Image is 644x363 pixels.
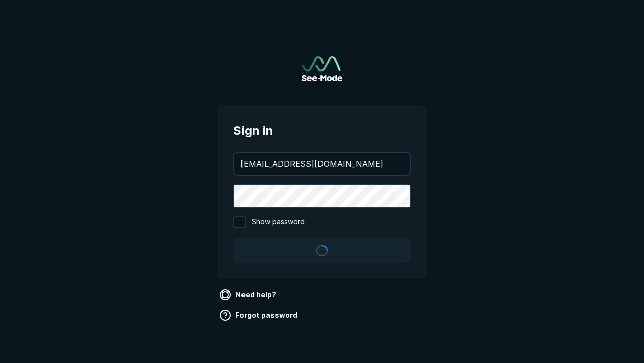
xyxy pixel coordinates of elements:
input: your@email.com [234,153,410,175]
span: Sign in [233,122,411,140]
a: Go to sign in [302,56,342,81]
a: Need help? [217,287,280,303]
a: Forgot password [217,307,301,323]
img: See-Mode Logo [302,56,342,81]
span: Show password [252,216,305,228]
